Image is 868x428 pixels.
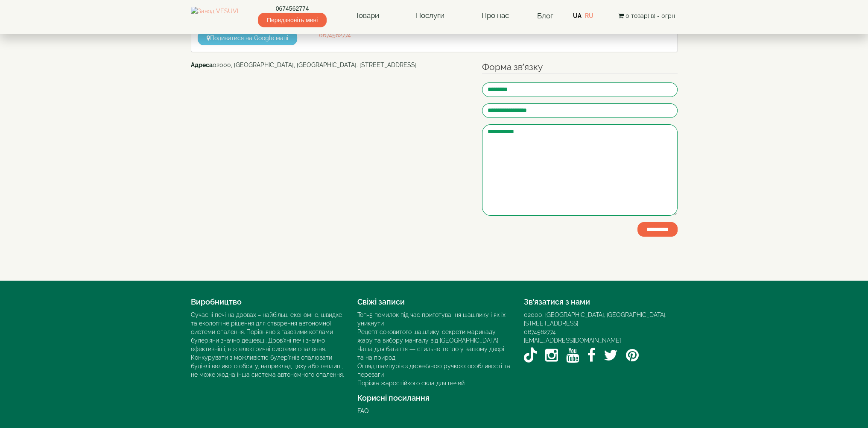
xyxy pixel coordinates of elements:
div: 02000, [GEOGRAPHIC_DATA], [GEOGRAPHIC_DATA]. [STREET_ADDRESS] [524,311,678,328]
a: Twitter / X VESUVI [604,345,618,366]
a: Facebook VESUVI [587,345,596,366]
legend: Форма зв’язку [482,61,678,74]
a: Instagram VESUVI [545,345,558,366]
span: Передзвоніть мені [258,13,327,27]
a: Огляд шампурів з дерев’яною ручкою: особливості та переваги [357,363,510,378]
a: Товари [347,6,388,26]
a: TikTok VESUVI [524,345,537,366]
address: 02000, [GEOGRAPHIC_DATA], [GEOGRAPHIC_DATA]. [STREET_ADDRESS] [191,61,470,69]
a: 0674562774 [319,32,351,38]
a: [EMAIL_ADDRESS][DOMAIN_NAME] [524,337,621,344]
a: Подивитися на Google мапі [198,31,297,45]
h4: Зв’язатися з нами [524,298,678,306]
a: Порізка жаростійкого скла для печей [357,380,465,387]
a: Про нас [473,6,517,26]
a: Рецепт соковитого шашлику: секрети маринаду, жару та вибору мангалу від [GEOGRAPHIC_DATA] [357,328,498,344]
h4: Корисні посилання [357,394,511,402]
a: 0674562774 [258,4,327,13]
a: 0674562774 [524,328,556,335]
a: Топ-5 помилок під час приготування шашлику і як їх уникнути [357,311,506,327]
div: Сучасні печі на дровах – найбільш економне, швидке та екологічне рішення для створення автономної... [191,311,345,379]
a: UA [573,12,582,19]
a: FAQ [357,407,368,414]
span: 0 товар(ів) - 0грн [625,12,675,19]
a: Чаша для багаття — стильне тепло у вашому дворі та на природі [357,346,504,361]
h4: Свіжі записи [357,298,511,306]
b: Адреса [191,62,213,68]
h4: Виробництво [191,298,345,306]
a: Блог [537,12,553,20]
a: RU [585,12,593,19]
a: YouTube VESUVI [566,345,579,366]
button: 0 товар(ів) - 0грн [615,11,677,21]
a: Послуги [407,6,453,26]
a: Pinterest VESUVI [626,345,639,366]
img: Завод VESUVI [191,7,238,25]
